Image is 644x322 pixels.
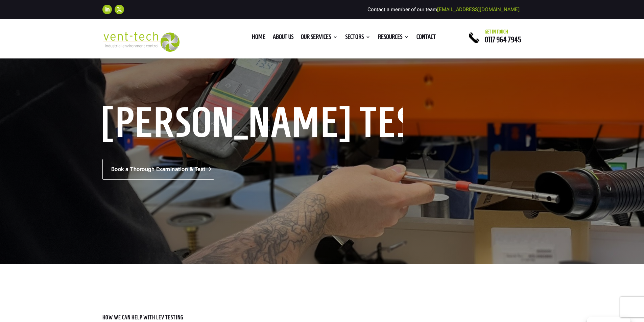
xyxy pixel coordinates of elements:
[102,106,403,142] h1: [PERSON_NAME] Testing
[485,29,508,34] span: Get in touch
[115,5,124,14] a: Follow on X
[102,5,112,14] a: Follow on LinkedIn
[416,34,436,42] a: Contact
[252,34,265,42] a: Home
[437,6,520,13] a: [EMAIL_ADDRESS][DOMAIN_NAME]
[378,34,409,42] a: Resources
[102,32,180,52] img: 2023-09-27T08_35_16.549ZVENT-TECH---Clear-background
[485,35,521,44] a: 0117 964 7945
[301,34,338,42] a: Our Services
[345,34,371,42] a: Sectors
[102,315,542,320] p: HOW WE CAN HELP WITH LEV TESTING
[367,6,520,13] span: Contact a member of our team
[102,159,214,180] a: Book a Thorough Examination & Test
[273,34,293,42] a: About us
